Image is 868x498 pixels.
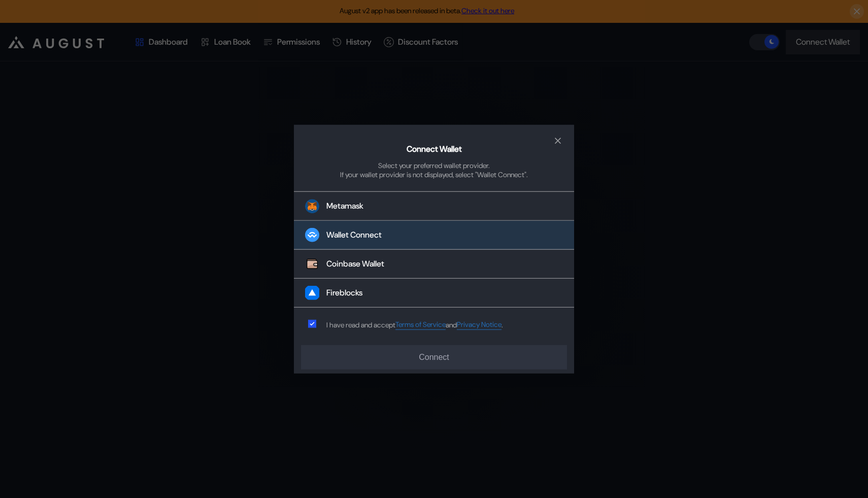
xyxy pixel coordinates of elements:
[378,161,490,170] div: Select your preferred wallet provider.
[326,259,384,270] div: Coinbase Wallet
[305,286,319,300] img: Fireblocks
[457,320,502,329] a: Privacy Notice
[407,144,462,154] h2: Connect Wallet
[446,320,457,329] span: and
[294,250,574,279] button: Coinbase WalletCoinbase Wallet
[550,132,566,149] button: close modal
[340,170,528,179] div: If your wallet provider is not displayed, select "Wallet Connect".
[326,288,362,298] div: Fireblocks
[326,201,363,212] div: Metamask
[294,279,574,308] button: FireblocksFireblocks
[395,320,446,329] a: Terms of Service
[294,191,574,221] button: Metamask
[294,221,574,250] button: Wallet Connect
[326,320,503,329] div: I have read and accept .
[326,230,382,241] div: Wallet Connect
[305,257,319,271] img: Coinbase Wallet
[301,345,567,370] button: Connect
